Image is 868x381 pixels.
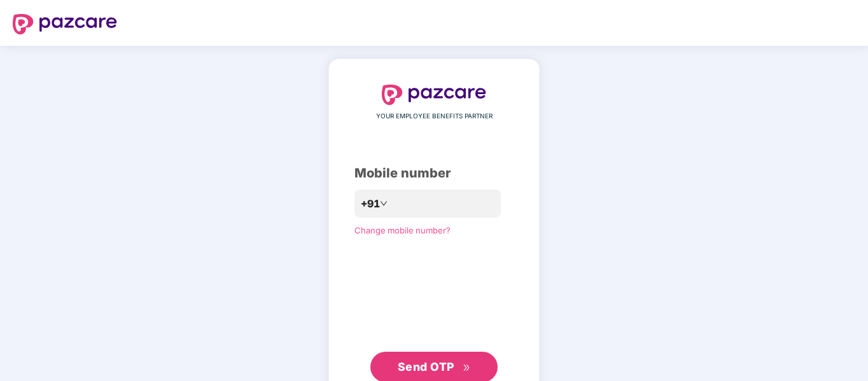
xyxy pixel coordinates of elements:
img: logo [382,85,486,105]
span: +91 [361,196,380,212]
span: down [380,200,388,207]
div: Mobile number [354,163,514,183]
span: double-right [463,364,471,372]
a: Change mobile number? [354,225,451,235]
img: logo [13,14,117,34]
span: Send OTP [398,360,454,373]
span: YOUR EMPLOYEE BENEFITS PARTNER [376,111,493,121]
